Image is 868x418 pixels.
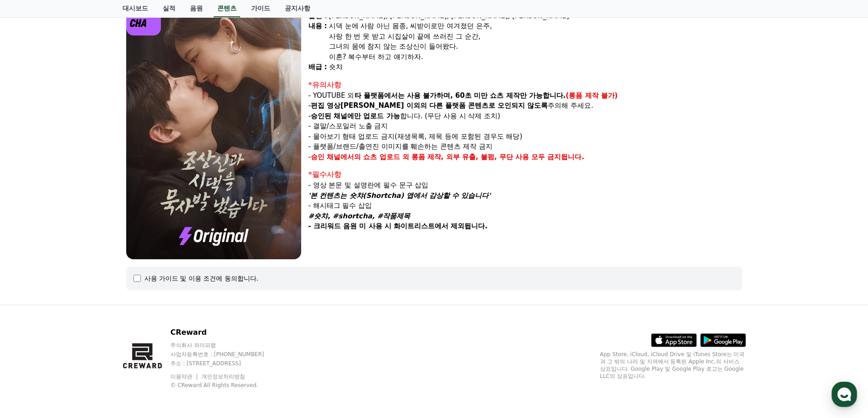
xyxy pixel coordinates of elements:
[29,302,34,309] span: 홈
[308,169,742,180] div: *필수사항
[170,382,282,389] p: © CReward All Rights Reserved.
[329,62,742,72] div: 숏챠
[170,351,282,358] p: 사업자등록번호 : [PHONE_NUMBER]
[429,101,548,110] strong: 다른 플랫폼 콘텐츠로 오인되지 않도록
[126,0,301,259] img: video
[329,21,742,31] div: 시댁 눈에 사람 아닌 몸종, 씨받이로만 여겨졌던 은주,
[170,342,282,349] p: 주식회사 와이피랩
[600,351,746,380] p: App Store, iCloud, iCloud Drive 및 iTunes Store는 미국과 그 밖의 나라 및 지역에서 등록된 Apple Inc.의 서비스 상표입니다. Goo...
[308,180,742,191] p: - 영상 본문 및 설명란에 필수 문구 삽입
[329,52,742,62] div: 이혼? 복수부터 하고 얘기하자.
[308,62,327,72] div: 배급 :
[308,222,488,230] strong: - 크리워드 음원 미 사용 시 화이트리스트에서 제외됩니다.
[308,191,491,200] em: '본 컨텐츠는 숏챠(Shortcha) 앱에서 감상할 수 있습니다'
[60,288,118,311] a: 대화
[311,153,409,161] strong: 승인 채널에서의 쇼츠 업로드 외
[308,91,742,101] p: - YOUTUBE 외
[308,152,742,162] p: -
[311,112,400,120] strong: 승인된 채널에만 업로드 가능
[3,288,60,311] a: 홈
[311,101,427,110] strong: 편집 영상[PERSON_NAME] 이외의
[118,288,175,311] a: 설정
[170,373,199,380] a: 이용약관
[329,31,742,42] div: 사랑 한 번 못 받고 시집살이 끝에 쓰러진 그 순간,
[308,141,742,152] p: - 플랫폼/브랜드/출연진 이미지를 훼손하는 콘텐츠 제작 금지
[144,274,259,283] div: 사용 가이드 및 이용 조건에 동의합니다.
[308,80,742,91] div: *유의사항
[566,91,618,100] strong: (롱폼 제작 불가)
[83,302,94,310] span: 대화
[411,153,585,161] strong: 롱폼 제작, 외부 유출, 불펌, 무단 사용 모두 금지됩니다.
[308,21,327,62] div: 내용 :
[201,373,245,380] a: 개인정보처리방침
[308,111,742,121] p: - 합니다. (무단 사용 시 삭제 조치)
[329,41,742,52] div: 그녀의 몸에 참지 않는 조상신이 들어왔다.
[308,131,742,142] p: - 몰아보기 형태 업로드 금지(재생목록, 제목 등에 포함된 경우도 해당)
[308,121,742,131] p: - 결말/스포일러 노출 금지
[126,0,161,35] img: logo
[354,91,566,100] strong: 타 플랫폼에서는 사용 불가하며, 60초 미만 쇼츠 제작만 가능합니다.
[170,360,282,367] p: 주소 : [STREET_ADDRESS]
[308,212,411,220] em: #숏챠, #shortcha, #작품제목
[170,327,282,338] p: CReward
[308,101,742,111] p: - 주의해 주세요.
[141,302,152,309] span: 설정
[308,201,742,211] p: - 해시태그 필수 삽입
